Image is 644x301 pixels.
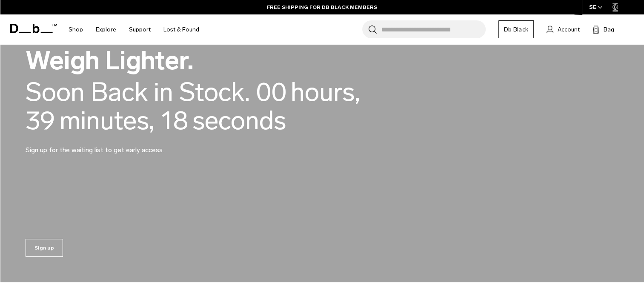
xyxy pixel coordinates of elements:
[26,106,55,135] span: 39
[163,14,199,45] a: Lost & Found
[604,25,614,34] span: Bag
[558,25,580,34] span: Account
[60,106,155,135] span: minutes
[498,20,534,38] a: Db Black
[161,106,188,135] span: 18
[547,24,580,34] a: Account
[192,106,286,135] span: seconds
[291,78,360,106] span: hours,
[26,135,230,155] p: Sign up for the waiting list to get early access.
[256,78,286,106] span: 00
[592,24,614,34] button: Bag
[96,14,116,45] a: Explore
[26,48,409,74] h2: Weigh Lighter.
[26,239,63,257] a: Sign up
[129,14,151,45] a: Support
[149,105,155,136] span: ,
[26,78,250,106] div: Soon Back in Stock.
[62,14,206,45] nav: Main Navigation
[267,3,377,11] a: FREE SHIPPING FOR DB BLACK MEMBERS
[69,14,83,45] a: Shop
